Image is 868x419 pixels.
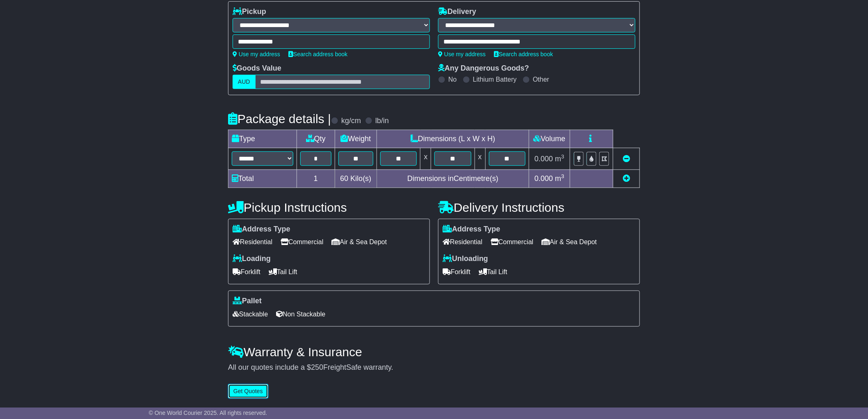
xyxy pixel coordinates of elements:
[233,266,260,278] span: Forklift
[438,51,486,57] a: Use my address
[233,297,262,306] label: Pallet
[340,174,348,183] span: 60
[529,130,570,148] td: Volume
[375,117,389,126] label: lb/in
[542,236,597,248] span: Air & Sea Depot
[233,254,271,263] label: Loading
[269,266,297,278] span: Tail Lift
[535,155,553,163] span: 0.000
[420,148,431,169] td: x
[623,155,630,163] a: Remove this item
[494,51,553,57] a: Search address book
[341,117,361,126] label: kg/cm
[281,236,323,248] span: Commercial
[443,254,488,263] label: Unloading
[443,225,500,234] label: Address Type
[479,266,507,278] span: Tail Lift
[443,266,471,278] span: Forklift
[233,308,268,321] span: Stackable
[233,225,290,234] label: Address Type
[233,75,256,89] label: AUD
[311,363,323,371] span: 250
[438,64,529,73] label: Any Dangerous Goods?
[228,345,640,359] h4: Warranty & Insurance
[233,64,281,73] label: Goods Value
[228,363,640,372] div: All our quotes include a $ FreightSafe warranty.
[233,51,280,57] a: Use my address
[233,7,266,16] label: Pickup
[533,76,549,83] label: Other
[228,201,430,214] h4: Pickup Instructions
[377,169,529,188] td: Dimensions in Centimetre(s)
[233,236,272,248] span: Residential
[228,130,297,148] td: Type
[561,173,564,179] sup: 3
[228,112,331,126] h4: Package details |
[288,51,347,57] a: Search address book
[297,130,335,148] td: Qty
[332,236,387,248] span: Air & Sea Depot
[473,76,517,83] label: Lithium Battery
[491,236,533,248] span: Commercial
[448,76,457,83] label: No
[555,174,564,183] span: m
[535,174,553,183] span: 0.000
[377,130,529,148] td: Dimensions (L x W x H)
[276,308,325,321] span: Non Stackable
[555,155,564,163] span: m
[623,174,630,183] a: Add new item
[335,130,377,148] td: Weight
[228,169,297,188] td: Total
[475,148,485,169] td: x
[228,384,268,398] button: Get Quotes
[438,7,476,16] label: Delivery
[297,169,335,188] td: 1
[335,169,377,188] td: Kilo(s)
[443,236,482,248] span: Residential
[438,201,640,214] h4: Delivery Instructions
[149,410,267,416] span: © One World Courier 2025. All rights reserved.
[561,153,564,160] sup: 3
